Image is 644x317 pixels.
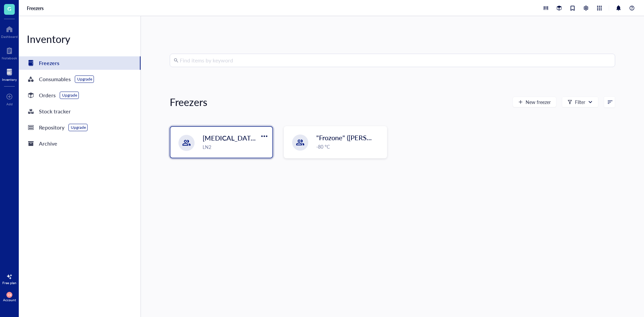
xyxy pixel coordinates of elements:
[2,56,17,60] div: Notebook
[27,5,45,11] a: Freezers
[170,95,207,109] div: Freezers
[39,58,59,68] div: Freezers
[2,281,16,285] div: Free plan
[526,99,551,105] span: New freezer
[39,91,56,100] div: Orders
[39,107,71,116] div: Stock tracker
[1,35,18,39] div: Dashboard
[19,105,141,118] a: Stock tracker
[2,45,17,60] a: Notebook
[316,133,461,142] span: "Frozone" ([PERSON_NAME]/[PERSON_NAME])
[39,139,57,148] div: Archive
[19,32,141,46] div: Inventory
[39,74,71,84] div: Consumables
[62,93,77,98] div: Upgrade
[19,137,141,150] a: Archive
[19,121,141,134] a: RepositoryUpgrade
[3,298,16,302] div: Account
[19,72,141,86] a: ConsumablesUpgrade
[316,143,383,150] div: -80 °C
[2,77,17,82] div: Inventory
[39,123,64,132] div: Repository
[8,293,11,296] span: CB
[203,133,397,143] span: [MEDICAL_DATA] Storage ([PERSON_NAME]/[PERSON_NAME])
[1,24,18,39] a: Dashboard
[575,98,585,106] div: Filter
[71,125,86,130] div: Upgrade
[513,97,556,107] button: New freezer
[19,89,141,102] a: OrdersUpgrade
[6,102,13,106] div: Add
[77,76,92,82] div: Upgrade
[19,56,141,70] a: Freezers
[2,67,17,82] a: Inventory
[7,4,11,13] span: G
[203,143,268,151] div: LN2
